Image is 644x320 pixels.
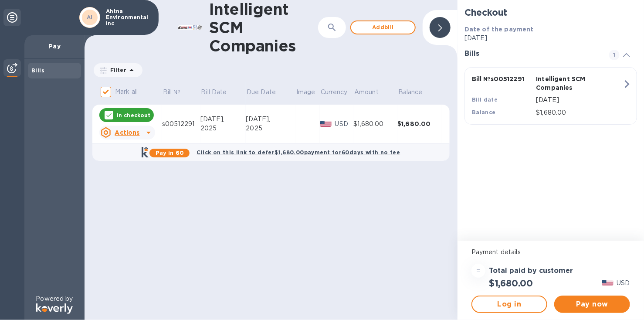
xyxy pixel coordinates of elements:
[479,299,539,310] span: Log in
[350,20,416,34] button: Addbill
[36,303,73,314] img: Logo
[353,119,397,129] div: $1,680.00
[472,109,496,116] b: Balance
[115,129,139,136] u: Actions
[197,149,400,156] b: Click on this link to defer $1,680.00 payment for 60 days with no fee
[472,96,498,103] b: Bill date
[609,50,620,60] span: 1
[398,88,434,97] span: Balance
[536,75,597,92] p: Intelligent SCM Companies
[617,279,630,288] p: USD
[471,264,485,278] div: =
[489,278,533,289] h2: $1,680.00
[201,88,238,97] span: Bill Date
[117,112,150,119] p: In checkout
[201,88,227,97] p: Bill Date
[471,296,547,313] button: Log in
[354,88,390,97] span: Amount
[162,119,200,129] div: s00512291
[36,294,73,303] p: Powered by
[554,296,630,313] button: Pay now
[156,150,184,156] b: Pay in 60
[536,108,622,117] p: $1,680.00
[321,88,348,97] p: Currency
[602,280,613,286] img: USD
[489,267,573,275] h3: Total paid by customer
[464,50,599,58] h3: Bills
[163,88,192,97] span: Bill №
[296,88,315,97] p: Image
[107,66,126,74] p: Filter
[31,42,78,51] p: Pay
[31,67,44,74] b: Bills
[464,67,637,125] button: Bill №s00512291Intelligent SCM CompaniesBill date[DATE]Balance$1,680.00
[115,87,138,96] p: Mark all
[471,248,630,257] p: Payment details
[398,88,423,97] p: Balance
[472,75,532,83] p: Bill № s00512291
[320,121,332,127] img: USD
[163,88,181,97] p: Bill №
[247,88,276,97] p: Due Date
[246,124,295,133] div: 2025
[335,119,354,129] p: USD
[464,34,637,43] p: [DATE]
[354,88,379,97] p: Amount
[536,95,622,105] p: [DATE]
[247,88,287,97] span: Due Date
[200,124,246,133] div: 2025
[87,14,93,20] b: AI
[358,22,408,33] span: Add bill
[464,26,534,33] b: Date of the payment
[464,7,637,18] h2: Checkout
[246,115,295,124] div: [DATE],
[200,115,246,124] div: [DATE],
[561,299,623,310] span: Pay now
[106,8,149,27] p: Ahtna Environmental Inc
[397,119,441,128] div: $1,680.00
